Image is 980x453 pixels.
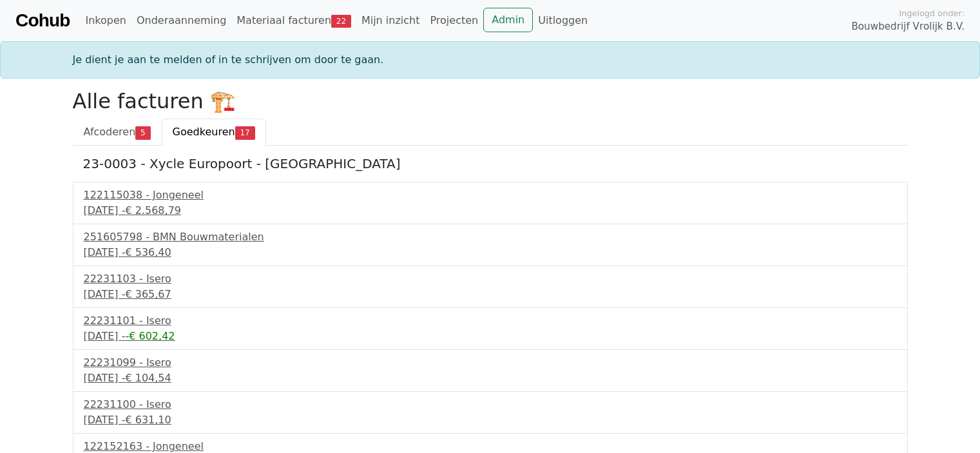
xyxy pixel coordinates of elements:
[84,412,897,428] div: [DATE] -
[235,126,255,139] span: 17
[173,126,235,138] span: Goedkeuren
[84,313,897,344] a: 22231101 - Isero[DATE] --€ 602,42
[84,126,136,138] span: Afcoderen
[356,8,425,34] a: Mijn inzicht
[483,8,533,32] a: Admin
[851,19,965,34] span: Bouwbedrijf Vrolijk B.V.
[84,371,897,386] div: [DATE] -
[84,271,897,302] a: 22231103 - Isero[DATE] -€ 365,67
[15,5,70,36] a: Cohub
[135,126,150,139] span: 5
[84,313,897,329] div: 22231101 - Isero
[84,287,897,302] div: [DATE] -
[125,246,171,258] span: € 536,40
[125,288,171,300] span: € 365,67
[125,204,181,217] span: € 2.568,79
[73,119,162,146] a: Afcoderen5
[84,329,897,344] div: [DATE] -
[331,15,351,28] span: 22
[83,156,898,171] h5: 23-0003 - Xycle Europoort - [GEOGRAPHIC_DATA]
[84,229,897,260] a: 251605798 - BMN Bouwmaterialen[DATE] -€ 536,40
[231,8,356,34] a: Materiaal facturen22
[65,52,916,68] div: Je dient je aan te melden of in te schrijven om door te gaan.
[899,7,965,19] span: Ingelogd onder:
[84,203,897,218] div: [DATE] -
[131,8,231,34] a: Onderaanneming
[73,89,908,113] h2: Alle facturen 🏗️
[84,229,897,245] div: 251605798 - BMN Bouwmaterialen
[125,372,171,384] span: € 104,54
[84,397,897,412] div: 22231100 - Isero
[84,355,897,386] a: 22231099 - Isero[DATE] -€ 104,54
[84,188,897,203] div: 122115038 - Jongeneel
[84,245,897,260] div: [DATE] -
[162,119,266,146] a: Goedkeuren17
[84,355,897,371] div: 22231099 - Isero
[425,8,483,34] a: Projecten
[80,8,131,34] a: Inkopen
[84,188,897,218] a: 122115038 - Jongeneel[DATE] -€ 2.568,79
[533,8,593,34] a: Uitloggen
[125,330,175,342] span: -€ 602,42
[84,397,897,428] a: 22231100 - Isero[DATE] -€ 631,10
[84,271,897,287] div: 22231103 - Isero
[125,414,171,426] span: € 631,10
